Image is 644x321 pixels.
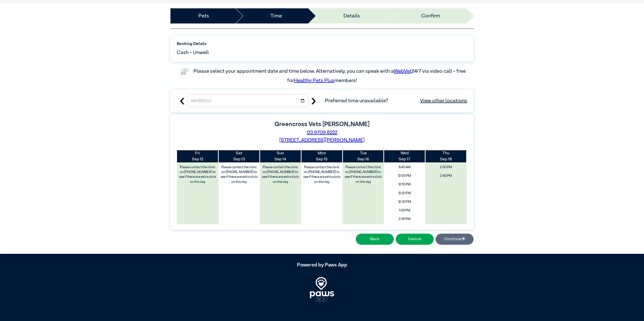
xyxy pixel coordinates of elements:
label: Please contact the clinic on [PHONE_NUMBER] to see if there are extra slots on this day [219,164,259,186]
span: 1:00 PM [386,207,424,214]
label: Please contact the clinic on [PHONE_NUMBER] to see if there are extra slots on this day [260,164,301,186]
a: [STREET_ADDRESS][PERSON_NAME] [279,138,365,143]
a: 03 9709 8222 [307,130,337,135]
a: View other locations [420,97,467,105]
th: Sep 16 [342,150,384,162]
label: Booking Details [177,41,467,47]
span: 2:00 PM [427,164,465,171]
label: Please contact the clinic on [PHONE_NUMBER] to see if there are extra slots on this day [178,164,218,186]
th: Sep 15 [301,150,342,162]
label: Please contact the clinic on [PHONE_NUMBER] to see if there are extra slots on this day [302,164,342,186]
img: vet [178,67,190,77]
th: Sep 13 [218,150,260,162]
span: 12:00 PM [386,172,424,180]
span: 2:30 PM [386,215,424,223]
a: WebVet [394,69,412,74]
a: Time [270,12,282,20]
th: Sep 18 [425,150,467,162]
a: Pets [199,12,209,20]
span: 8:40 AM [386,164,424,171]
th: Sep 14 [260,150,301,162]
img: PawsApp [310,277,334,302]
span: Preferred time unavailable? [325,97,467,105]
span: 2:40 PM [427,172,465,180]
h5: Powered by Paws App [170,262,474,268]
span: 12:10 PM [386,181,424,188]
span: 12:30 PM [386,198,424,206]
span: 12:20 PM [386,190,424,197]
button: Cancel [396,234,434,245]
label: Please select your appointment date and time below. Alternatively, you can speak with a 24/7 via ... [193,69,467,83]
a: Healthy Pets Plus [294,78,334,83]
span: Cash - Unwell [177,49,209,56]
th: Sep 12 [177,150,218,162]
label: Greencross Vets [PERSON_NAME] [275,121,369,127]
label: Please contact the clinic on [PHONE_NUMBER] to see if there are extra slots on this day [343,164,383,186]
th: Sep 17 [384,150,425,162]
button: Back [356,234,394,245]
